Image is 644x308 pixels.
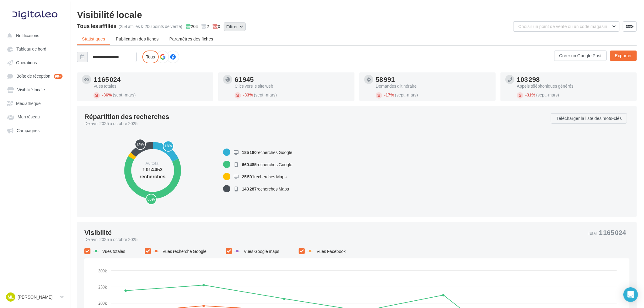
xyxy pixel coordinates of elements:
span: Vues Google maps [244,249,279,254]
div: Tous les affiliés [77,23,117,29]
span: Publication des fiches [116,36,159,41]
span: 1 165 024 [599,229,626,236]
span: - [384,92,386,97]
span: 31% [525,92,535,97]
a: Opérations [4,57,66,68]
div: Open Intercom Messenger [623,287,638,302]
span: 2 [201,23,209,30]
span: Total [588,231,597,236]
span: - [243,92,245,97]
button: Filtrer [224,23,246,31]
div: Demandes d'itinéraire [376,84,491,88]
span: Notifications [16,33,39,38]
span: (sept.-mars) [113,92,136,97]
span: 33% [243,92,253,97]
span: 25 501 [242,174,254,179]
span: (sept.-mars) [395,92,418,97]
span: recherches Maps [242,174,286,179]
span: Paramètres des fiches [169,36,213,41]
div: (254 affiliés & 206 points de vente) [119,23,182,30]
text: 300k [98,268,107,273]
label: Tous [142,51,159,63]
div: Répartition des recherches [84,113,169,120]
button: Créer un Google Post [554,51,607,61]
div: 58 991 [376,76,491,83]
a: ML [PERSON_NAME] [5,291,65,303]
span: 0 [212,23,220,30]
div: De avril 2025 à octobre 2025 [84,121,546,127]
span: (sept.-mars) [254,92,277,97]
span: Opérations [16,60,37,65]
span: Boîte de réception [16,74,50,79]
span: - [102,92,103,97]
a: Mon réseau [4,111,66,122]
span: Choisir un point de vente ou un code magasin [518,24,607,29]
button: Choisir un point de vente ou un code magasin [513,21,619,32]
span: recherches Google [242,150,292,155]
div: 99+ [54,74,63,79]
span: recherches Google [242,162,292,167]
span: 17% [384,92,394,97]
span: 143 287 [242,186,257,191]
div: 1 165 024 [93,76,208,83]
div: Clics vers le site web [235,84,350,88]
p: [PERSON_NAME] [18,294,58,300]
div: 103 298 [517,76,632,83]
span: 660 485 [242,162,257,167]
button: Notifications [4,30,64,41]
span: - [525,92,527,97]
div: Visibilité [84,229,112,236]
a: Campagnes [4,125,66,136]
text: 200k [98,300,107,306]
div: 61 945 [235,76,350,83]
span: Médiathèque [16,101,41,106]
button: Télécharger la liste des mots-clés [551,113,627,124]
span: Vues Facebook [317,249,346,254]
span: (sept.-mars) [536,92,559,97]
span: Tableau de bord [16,47,46,52]
span: recherches Maps [242,186,289,191]
div: De avril 2025 à octobre 2025 [84,236,583,243]
div: Visibilité locale [77,10,637,19]
a: Médiathèque [4,98,66,109]
span: 204 [186,23,198,30]
span: 36% [102,92,112,97]
div: Vues totales [93,84,208,88]
span: ML [8,294,14,300]
span: Vues recherche Google [163,249,207,254]
span: Campagnes [17,128,40,133]
span: Vues totales [102,249,125,254]
div: Appels téléphoniques générés [517,84,632,88]
a: Boîte de réception 99+ [4,70,66,82]
text: 250k [98,284,107,289]
button: Exporter [610,51,637,61]
span: 185 180 [242,150,257,155]
span: Mon réseau [18,114,40,120]
a: Visibilité locale [4,84,66,95]
span: Visibilité locale [17,87,45,93]
a: Tableau de bord [4,43,66,54]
